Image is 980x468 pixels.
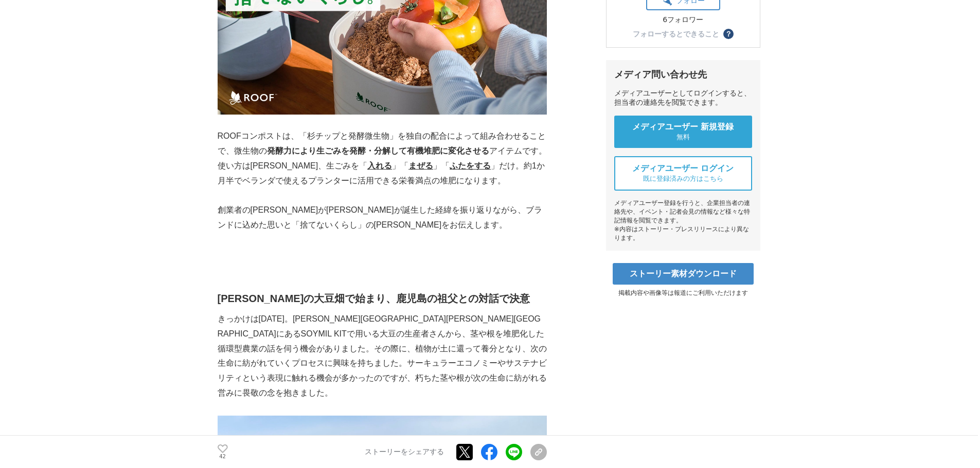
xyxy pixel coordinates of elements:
span: ？ [725,30,732,38]
p: 掲載内容や画像等は報道にご利用いただけます [606,289,760,297]
a: メディアユーザー ログイン 既に登録済みの方はこちら [614,156,752,191]
span: メディアユーザー 新規登録 [632,122,734,133]
u: 入れる [367,161,392,170]
span: 無料 [676,133,690,142]
p: 創業者の[PERSON_NAME]が[PERSON_NAME]が誕生した経緯を振り返りながら、ブランドに込めた思いと「捨てないくらし」の[PERSON_NAME]をお伝えします。 [218,203,547,233]
strong: [PERSON_NAME]の大豆畑で始まり、鹿児島の祖父との対話で決意 [218,293,530,304]
div: フォローするとできること [633,30,719,38]
div: メディア問い合わせ先 [614,68,752,81]
u: ふたをする [450,161,491,170]
p: きっかけは[DATE]。[PERSON_NAME][GEOGRAPHIC_DATA][PERSON_NAME][GEOGRAPHIC_DATA]にあるSOYMIL KITで用いる大豆の生産者さん... [218,312,547,401]
div: メディアユーザー登録を行うと、企業担当者の連絡先や、イベント・記者会見の情報など様々な特記情報を閲覧できます。 ※内容はストーリー・プレスリリースにより異なります。 [614,199,752,242]
button: ？ [723,29,734,39]
a: メディアユーザー 新規登録 無料 [614,116,752,148]
a: ストーリー素材ダウンロード [613,263,754,285]
div: 6フォロワー [646,15,720,25]
u: まぜる [408,161,433,170]
p: 42 [218,454,228,459]
p: ROOFコンポストは、「杉チップと発酵微生物」を独自の配合によって組み合わせることで、微生物の アイテムです。使い方は[PERSON_NAME]、生ごみを「 」「 」「 」だけ。約1か月半でベラ... [218,129,547,188]
strong: 発酵力により生ごみを発酵・分解して有機堆肥に変化させる [267,146,489,155]
div: メディアユーザーとしてログインすると、担当者の連絡先を閲覧できます。 [614,89,752,107]
span: メディアユーザー ログイン [632,163,734,174]
span: 既に登録済みの方はこちら [643,174,723,183]
p: ストーリーをシェアする [365,447,444,457]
